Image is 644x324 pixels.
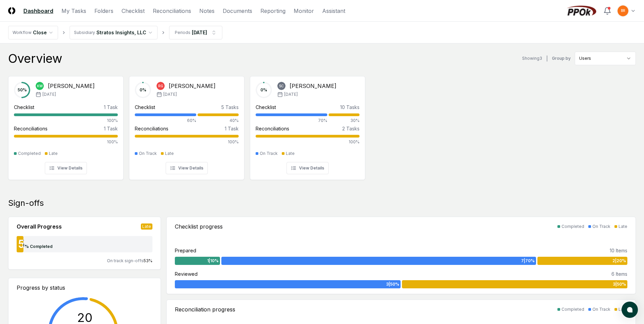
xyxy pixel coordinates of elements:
[256,118,327,124] div: 70%
[175,305,235,313] div: Reconciliation progress
[221,104,239,111] div: 5 Tasks
[42,91,56,97] span: [DATE]
[166,217,636,294] a: Checklist progressCompletedOn TrackLatePrepared10 Items1|10%7|70%2|20%Reviewed6 Items3|50%3|50%
[207,258,219,264] span: 1 | 10 %
[175,247,196,254] div: Prepared
[48,82,95,90] div: [PERSON_NAME]
[284,91,298,97] span: [DATE]
[104,104,118,111] div: 1 Task
[14,118,118,124] div: 100%
[45,162,87,174] button: View Details
[565,5,598,16] img: PPOk logo
[610,247,627,254] div: 10 Items
[613,281,626,287] span: 3 | 50 %
[225,125,239,132] div: 1 Task
[256,125,289,132] div: Reconciliations
[592,223,610,230] div: On Track
[386,281,399,287] span: 3 | 50 %
[14,125,48,132] div: Reconciliations
[8,198,636,209] div: Sign-offs
[135,139,239,145] div: 100%
[199,7,215,15] a: Notes
[619,306,627,312] div: Late
[17,222,62,231] div: Overall Progress
[521,258,535,264] span: 7 | 70 %
[25,244,53,250] div: % Completed
[49,150,58,157] div: Late
[169,82,216,90] div: [PERSON_NAME]
[158,84,163,89] span: RG
[621,8,625,13] span: BR
[256,104,276,111] div: Checklist
[122,7,145,15] a: Checklist
[163,91,177,97] span: [DATE]
[23,7,53,15] a: Dashboard
[617,5,629,17] button: BR
[135,118,196,124] div: 60%
[104,125,118,132] div: 1 Task
[135,104,155,111] div: Checklist
[18,150,41,157] div: Completed
[169,26,222,39] button: Periods[DATE]
[61,7,86,15] a: My Tasks
[546,55,548,62] div: |
[37,84,43,89] span: KW
[8,71,124,180] a: 50%KW[PERSON_NAME][DATE]Checklist1 Task100%Reconciliations1 Task100%CompletedLateView Details
[141,223,152,230] div: Late
[8,26,222,39] nav: breadcrumb
[17,284,152,292] div: Progress by status
[294,7,314,15] a: Monitor
[153,7,191,15] a: Reconciliations
[129,71,244,180] a: 0%RG[PERSON_NAME][DATE]Checklist5 Tasks60%40%Reconciliations1 Task100%On TrackLateView Details
[8,52,62,65] div: Overview
[166,162,208,174] button: View Details
[622,302,638,318] button: atlas-launcher
[175,30,190,36] div: Periods
[107,258,144,263] span: On track sign-offs
[290,82,336,90] div: [PERSON_NAME]
[14,104,34,111] div: Checklist
[175,222,223,231] div: Checklist progress
[562,223,584,230] div: Completed
[592,306,610,312] div: On Track
[279,84,284,89] span: SC
[198,118,239,124] div: 40%
[14,139,118,145] div: 100%
[175,270,198,277] div: Reviewed
[286,150,295,157] div: Late
[342,125,360,132] div: 2 Tasks
[144,258,152,263] span: 53 %
[17,239,25,250] div: 5
[8,7,15,14] img: Logo
[329,118,360,124] div: 30%
[260,150,278,157] div: On Track
[522,55,542,61] div: Showing 3
[135,125,168,132] div: Reconciliations
[223,7,252,15] a: Documents
[340,104,360,111] div: 10 Tasks
[192,29,207,36] div: [DATE]
[139,150,157,157] div: On Track
[260,7,286,15] a: Reporting
[256,139,360,145] div: 100%
[287,162,329,174] button: View Details
[552,56,571,60] label: Group by
[94,7,113,15] a: Folders
[612,258,626,264] span: 2 | 20 %
[74,30,95,36] div: Subsidiary
[611,270,627,277] div: 6 Items
[165,150,174,157] div: Late
[562,306,584,312] div: Completed
[322,7,345,15] a: Assistant
[13,30,32,36] div: Workflow
[619,223,627,230] div: Late
[250,71,365,180] a: 0%SC[PERSON_NAME][DATE]Checklist10 Tasks70%30%Reconciliations2 Tasks100%On TrackLateView Details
